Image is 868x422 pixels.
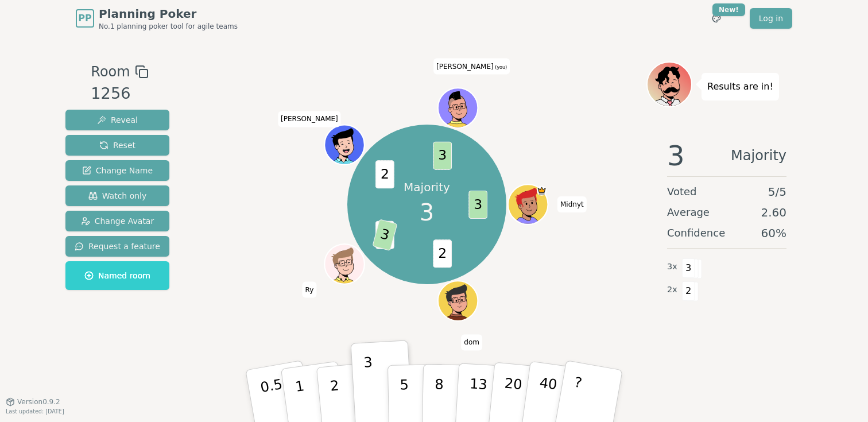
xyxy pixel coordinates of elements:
span: No.1 planning poker tool for agile teams [99,22,238,31]
span: 2 [376,160,395,188]
span: 60 % [761,225,786,241]
span: 3 [373,219,398,251]
span: 3 [433,141,452,169]
span: Click to change your name [303,282,317,298]
button: New! [706,8,727,29]
span: 2 [433,239,452,268]
span: PP [78,11,91,25]
button: Click to change your avatar [439,89,476,126]
span: 2 [682,281,695,301]
span: Named room [84,270,150,281]
span: 3 [469,191,488,219]
span: Request a feature [75,241,160,252]
div: 1256 [91,82,148,106]
span: 2.60 [761,204,786,220]
span: Midnyt is the host [537,186,547,196]
span: Click to change your name [278,111,341,127]
span: Majority [731,142,786,169]
span: Average [667,204,710,220]
div: New! [712,3,745,16]
button: Reveal [65,110,169,130]
a: Log in [750,8,792,29]
span: Click to change your name [433,59,510,75]
span: Click to change your name [557,196,587,212]
button: Change Name [65,160,169,181]
button: Watch only [65,185,169,206]
p: Results are in! [707,79,773,95]
span: Planning Poker [99,6,238,22]
span: 5 / 5 [768,184,786,200]
span: Voted [667,184,697,200]
span: Version 0.9.2 [17,397,60,406]
span: (you) [494,65,507,70]
span: 3 x [667,261,677,273]
span: Watch only [88,190,147,202]
button: Change Avatar [65,211,169,231]
span: 3 [667,142,685,169]
span: Reveal [97,114,138,126]
button: Version0.9.2 [6,397,60,406]
span: Last updated: [DATE] [6,408,64,415]
span: 3 [420,195,434,230]
button: Named room [65,261,169,290]
button: Request a feature [65,236,169,257]
span: Room [91,61,130,82]
span: Change Name [82,165,153,176]
span: 2 x [667,284,677,296]
button: Reset [65,135,169,156]
span: Confidence [667,225,725,241]
p: Majority [404,179,450,195]
span: 3 [682,258,695,278]
span: Click to change your name [461,335,482,351]
span: Change Avatar [81,215,154,227]
span: Reset [99,140,135,151]
p: 3 [363,354,376,417]
a: PPPlanning PokerNo.1 planning poker tool for agile teams [76,6,238,31]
